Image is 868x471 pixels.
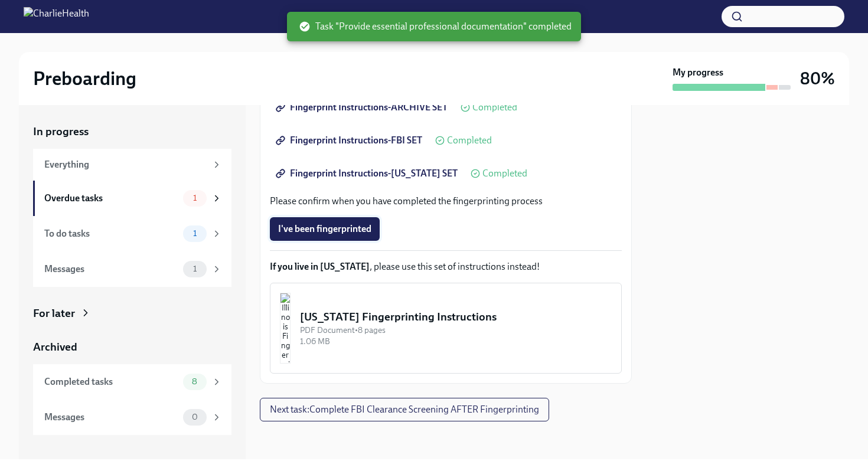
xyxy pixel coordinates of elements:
[24,7,89,26] img: CharlieHealth
[186,264,204,273] span: 1
[270,162,466,185] a: Fingerprint Instructions-[US_STATE] SET
[33,306,231,321] a: For later
[33,251,231,287] a: Messages1
[260,398,549,421] button: Next task:Complete FBI Clearance Screening AFTER Fingerprinting
[33,339,231,355] a: Archived
[185,413,205,421] span: 0
[33,67,136,90] h2: Preboarding
[186,229,204,238] span: 1
[186,194,204,202] span: 1
[278,223,371,235] span: I've been fingerprinted
[44,192,178,205] div: Overdue tasks
[33,181,231,216] a: Overdue tasks1
[270,261,370,272] strong: If you live in [US_STATE]
[33,216,231,251] a: To do tasks1
[33,400,231,435] a: Messages0
[270,96,456,119] a: Fingerprint Instructions-ARCHIVE SET
[185,377,204,386] span: 8
[482,169,527,178] span: Completed
[44,158,207,171] div: Everything
[44,375,178,388] div: Completed tasks
[673,66,723,79] strong: My progress
[270,283,622,374] button: [US_STATE] Fingerprinting InstructionsPDF Document•8 pages1.06 MB
[278,168,458,179] span: Fingerprint Instructions-[US_STATE] SET
[33,149,231,181] a: Everything
[33,364,231,400] a: Completed tasks8
[447,136,492,145] span: Completed
[299,20,572,33] span: Task "Provide essential professional documentation" completed
[270,129,430,152] a: Fingerprint Instructions-FBI SET
[44,411,178,424] div: Messages
[300,309,612,325] div: [US_STATE] Fingerprinting Instructions
[270,195,622,208] p: Please confirm when you have completed the fingerprinting process
[33,306,75,321] div: For later
[33,124,231,139] a: In progress
[300,325,612,336] div: PDF Document • 8 pages
[800,68,835,89] h3: 80%
[300,336,612,347] div: 1.06 MB
[270,217,380,241] button: I've been fingerprinted
[278,135,422,146] span: Fingerprint Instructions-FBI SET
[44,263,178,276] div: Messages
[472,103,517,112] span: Completed
[44,227,178,240] div: To do tasks
[270,260,622,273] p: , please use this set of instructions instead!
[280,293,291,364] img: Illinois Fingerprinting Instructions
[270,404,539,416] span: Next task : Complete FBI Clearance Screening AFTER Fingerprinting
[278,102,448,113] span: Fingerprint Instructions-ARCHIVE SET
